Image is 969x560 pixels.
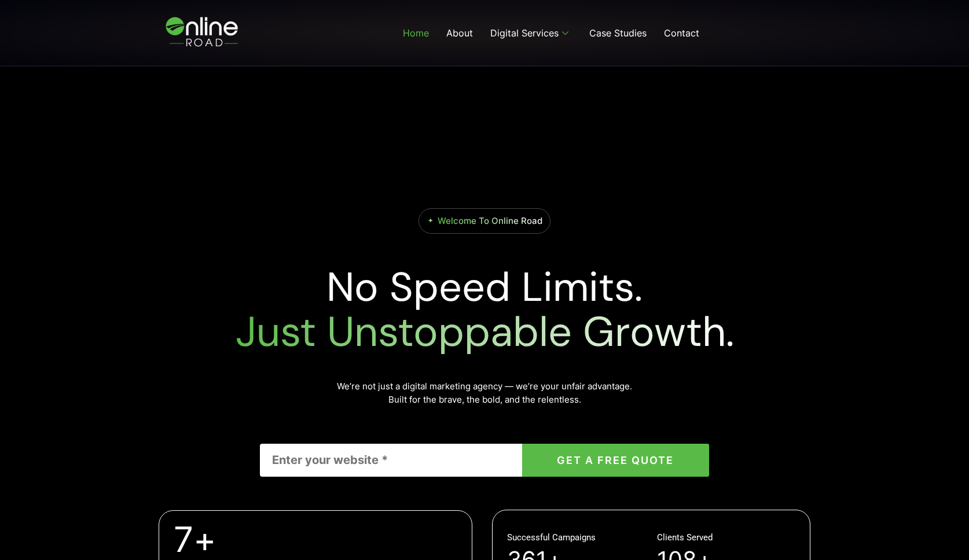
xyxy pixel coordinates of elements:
[482,10,581,56] a: Digital Services
[236,305,734,359] span: Just Unstoppable Growth.
[507,531,596,544] p: Successful Campaigns
[655,10,708,56] a: Contact
[260,380,709,407] p: We’re not just a digital marketing agency — we’re your unfair advantage. Built for the brave, the...
[438,215,542,226] span: Welcome To Online Road
[657,531,713,544] p: Clients Served
[438,10,482,56] a: About
[155,265,814,355] h2: No Speed Limits.
[260,444,709,477] form: Contact form
[522,444,709,477] button: GET A FREE QUOTE
[193,522,457,557] span: +
[260,444,522,477] input: Enter your website *
[581,10,655,56] a: Case Studies
[174,522,193,557] span: 7
[394,10,438,56] a: Home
